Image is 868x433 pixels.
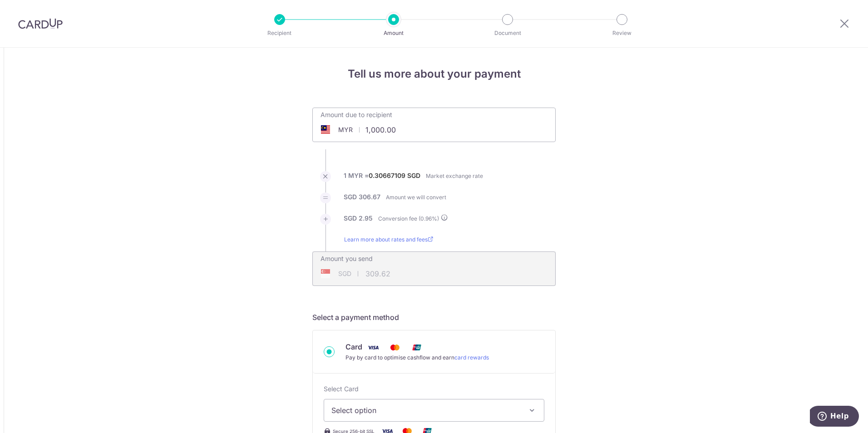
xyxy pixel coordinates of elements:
img: Visa [364,342,382,353]
img: Union Pay [408,342,426,353]
p: Amount [360,29,427,38]
div: Card Visa Mastercard Union Pay Pay by card to optimise cashflow and earncard rewards [324,341,544,362]
p: Document [474,29,541,38]
a: card rewards [454,354,489,361]
a: Learn more about rates and fees [344,235,433,251]
p: Recipient [246,29,313,38]
p: Review [588,29,656,38]
label: 306.67 [359,192,380,202]
span: 0.96 [420,215,432,222]
iframe: Opens a widget where you can find more information [810,406,859,428]
label: SGD [344,214,357,223]
img: Mastercard [386,342,404,353]
label: 0.30667109 [369,171,405,180]
span: Card [345,342,362,351]
span: Select option [331,405,520,416]
label: SGD [344,192,357,202]
h4: Tell us more about your payment [312,66,556,82]
label: Amount you send [321,254,373,263]
label: Conversion fee ( %) [378,214,448,223]
span: translation missing: en.payables.payment_networks.credit_card.summary.labels.select_card [324,385,359,393]
span: SGD [338,269,351,278]
label: Amount due to recipient [321,110,392,119]
h5: Select a payment method [312,312,556,323]
span: MYR [338,125,353,134]
button: Select option [324,399,544,422]
label: 2.95 [359,214,373,223]
div: Pay by card to optimise cashflow and earn [345,353,489,362]
label: Amount we will convert [386,193,446,202]
img: CardUp [18,18,63,29]
label: Market exchange rate [426,172,483,181]
label: SGD [407,171,420,180]
label: 1 MYR = [344,171,420,186]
